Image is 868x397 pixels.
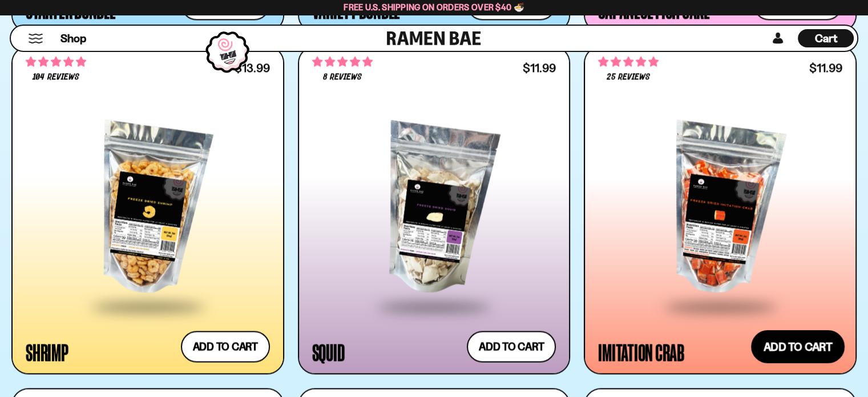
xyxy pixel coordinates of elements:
span: 25 reviews [607,73,650,82]
div: Imitation Crab [598,342,684,362]
button: Add to cart [181,331,270,362]
button: Add to cart [467,331,556,362]
span: Shop [60,31,86,46]
span: 4.75 stars [312,54,373,69]
span: 8 reviews [323,73,362,82]
a: 4.90 stars 104 reviews $13.99 Shrimp Add to cart [11,46,284,374]
span: Free U.S. Shipping on Orders over $40 🍜 [344,2,524,13]
button: Mobile Menu Trigger [28,34,43,43]
a: 4.88 stars 25 reviews $11.99 Imitation Crab Add to cart [584,46,857,374]
div: Cart [798,26,854,51]
span: 4.90 stars [26,54,86,69]
div: $13.99 [235,62,270,73]
div: Squid [312,342,345,362]
div: $11.99 [523,62,556,73]
a: 4.75 stars 8 reviews $11.99 Squid Add to cart [298,46,571,374]
span: 104 reviews [33,73,79,82]
span: 4.88 stars [598,54,659,69]
a: Shop [60,29,86,47]
span: Cart [815,31,837,45]
div: Shrimp [26,342,68,362]
div: $11.99 [809,62,842,73]
button: Add to cart [751,330,845,363]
